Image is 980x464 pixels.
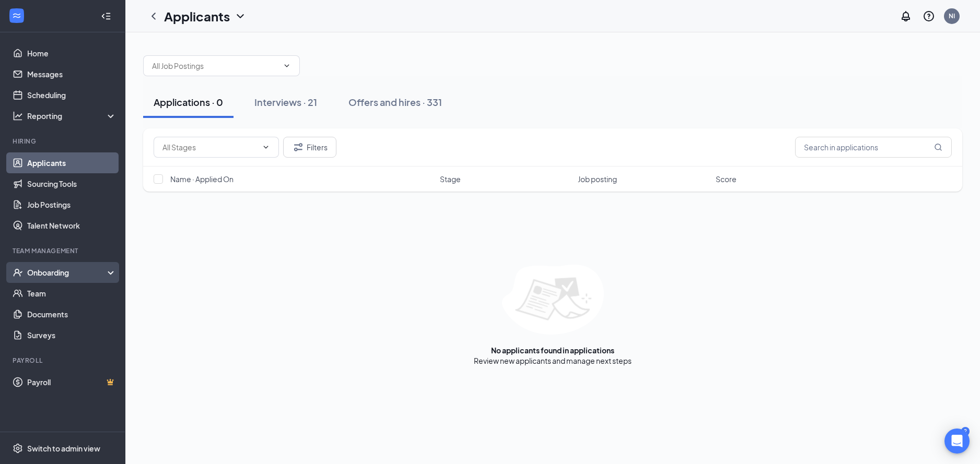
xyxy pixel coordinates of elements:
a: Scheduling [27,85,116,105]
svg: MagnifyingGlass [934,143,942,151]
span: Job posting [578,174,617,184]
span: Score [716,174,737,184]
div: Switch to admin view [27,443,100,454]
a: Job Postings [27,194,116,215]
div: Reporting [27,111,117,121]
img: empty-state [502,265,604,335]
h1: Applicants [164,7,230,25]
a: Documents [27,304,116,325]
a: Messages [27,64,116,85]
input: All Job Postings [152,60,278,72]
span: Stage [440,174,461,184]
a: Applicants [27,152,116,173]
svg: UserCheck [13,267,23,278]
svg: ChevronDown [262,143,270,151]
svg: QuestionInfo [923,10,935,22]
div: Applications · 0 [154,96,223,109]
div: Review new applicants and manage next steps [474,355,632,366]
input: Search in applications [795,137,952,158]
div: Hiring [13,137,114,146]
input: All Stages [162,141,258,153]
a: Surveys [27,325,116,346]
svg: Filter [292,141,305,153]
div: Team Management [13,246,114,255]
a: Team [27,283,116,304]
a: Sourcing Tools [27,173,116,194]
svg: Settings [13,443,23,454]
button: Filter Filters [283,137,336,158]
svg: ChevronDown [283,62,291,70]
a: Talent Network [27,215,116,236]
div: Onboarding [27,267,108,278]
svg: ChevronDown [234,10,247,22]
div: Offers and hires · 331 [348,96,442,109]
svg: WorkstreamLogo [11,10,22,21]
div: NI [949,11,955,20]
a: Home [27,43,116,64]
div: Open Intercom Messenger [944,429,970,454]
a: PayrollCrown [27,372,116,392]
svg: Analysis [13,111,23,121]
span: Name · Applied On [170,174,234,184]
div: Payroll [13,356,114,365]
div: Interviews · 21 [254,96,317,109]
svg: Collapse [101,11,111,21]
div: No applicants found in applications [491,345,614,355]
svg: Notifications [900,10,912,22]
svg: ChevronLeft [147,10,160,22]
div: 2 [961,427,970,436]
